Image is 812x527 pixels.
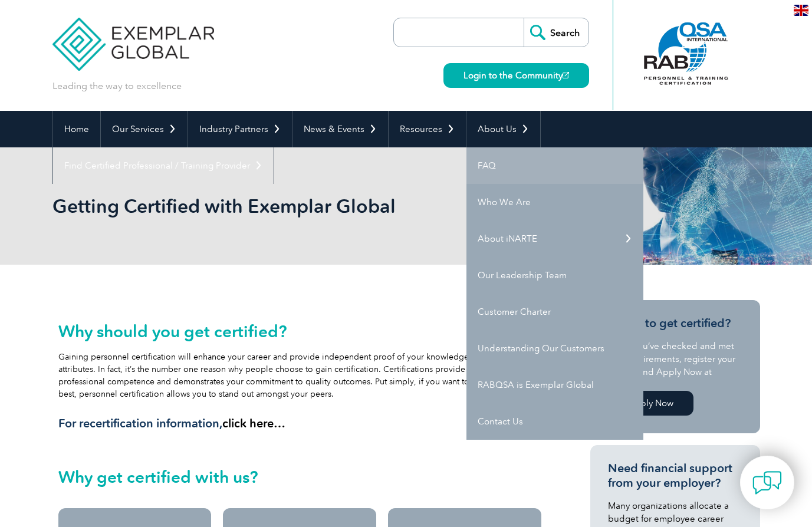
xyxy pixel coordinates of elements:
[608,316,742,331] h3: Ready to get certified?
[608,391,693,416] a: Apply Now
[794,5,808,16] img: en
[101,111,188,147] a: Our Services
[222,416,285,430] a: click here…
[52,80,182,93] p: Leading the way to excellence
[58,322,542,341] h2: Why should you get certified?
[608,340,742,378] p: Once you’ve checked and met the requirements, register your details and Apply Now at
[466,111,540,147] a: About Us
[389,111,466,147] a: Resources
[563,72,569,78] img: open_square.png
[58,416,542,431] h3: For recertification information,
[752,468,782,498] img: contact-chat.png
[466,257,643,294] a: Our Leadership Team
[524,18,589,47] input: Search
[53,111,100,147] a: Home
[466,367,643,403] a: RABQSA is Exemplar Global
[608,461,742,490] h3: Need financial support from your employer?
[53,147,274,184] a: Find Certified Professional / Training Provider
[58,322,542,431] div: Gaining personnel certification will enhance your career and provide independent proof of your kn...
[58,467,542,486] h2: Why get certified with us?
[443,63,589,88] a: Login to the Community
[466,330,643,367] a: Understanding Our Customers
[466,403,643,440] a: Contact Us
[466,184,643,220] a: Who We Are
[466,220,643,257] a: About iNARTE
[466,147,643,184] a: FAQ
[188,111,292,147] a: Industry Partners
[292,111,388,147] a: News & Events
[466,294,643,330] a: Customer Charter
[52,195,505,218] h1: Getting Certified with Exemplar Global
